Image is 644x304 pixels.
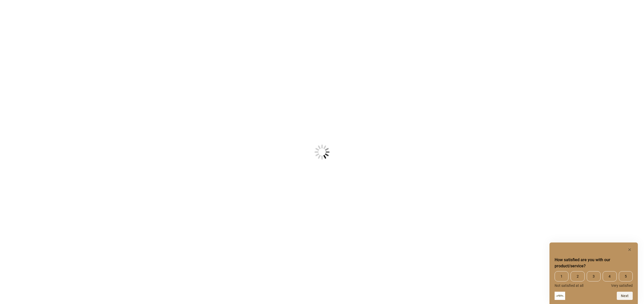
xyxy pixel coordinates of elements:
[627,247,633,253] button: Hide survey
[289,119,355,185] img: Loading
[587,271,601,281] span: 3
[617,292,633,300] button: Next question
[603,271,617,281] span: 4
[611,283,633,288] span: Very satisfied
[555,257,633,269] h2: How satisfied are you with our product/service? Select an option from 1 to 5, with 1 being Not sa...
[555,271,568,281] span: 1
[619,271,633,281] span: 5
[555,271,633,288] div: How satisfied are you with our product/service? Select an option from 1 to 5, with 1 being Not sa...
[571,271,584,281] span: 2
[555,283,583,288] span: Not satisfied at all
[555,247,633,300] div: How satisfied are you with our product/service? Select an option from 1 to 5, with 1 being Not sa...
